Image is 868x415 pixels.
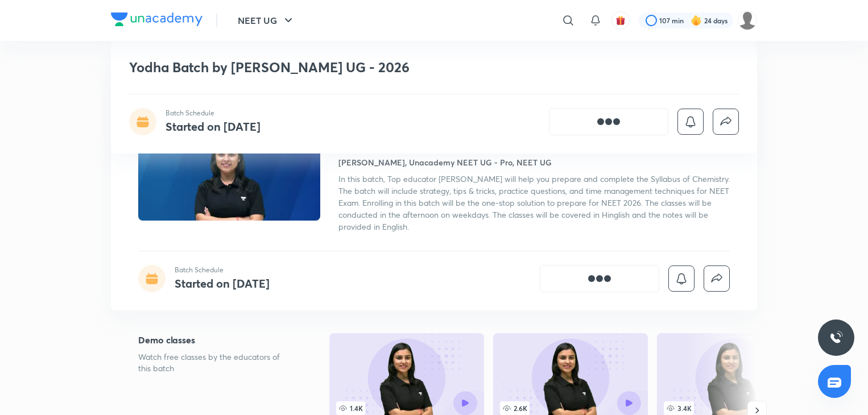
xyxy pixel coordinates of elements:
[231,9,302,32] button: NEET UG
[137,117,322,222] img: Thumbnail
[664,401,694,415] span: 3.4K
[738,11,757,30] img: Tanya Kumari
[500,401,530,415] span: 2.6K
[129,59,574,76] h1: Yodha Batch by [PERSON_NAME] UG - 2026
[175,265,270,275] p: Batch Schedule
[138,333,293,347] h5: Demo classes
[166,119,261,134] h4: Started on [DATE]
[615,15,626,26] img: avatar
[549,108,668,135] button: [object Object]
[338,173,730,232] span: In this batch, Top educator [PERSON_NAME] will help you prepare and complete the Syllabus of Chem...
[111,13,202,29] a: Company Logo
[691,15,702,26] img: streak
[540,265,659,292] button: [object Object]
[336,401,365,415] span: 1.4K
[111,13,202,26] img: Company Logo
[338,156,552,168] h4: [PERSON_NAME], Unacademy NEET UG - Pro, NEET UG
[138,351,293,374] p: Watch free classes by the educators of this batch
[611,11,630,30] button: avatar
[166,108,261,118] p: Batch Schedule
[175,276,270,291] h4: Started on [DATE]
[829,331,843,345] img: ttu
